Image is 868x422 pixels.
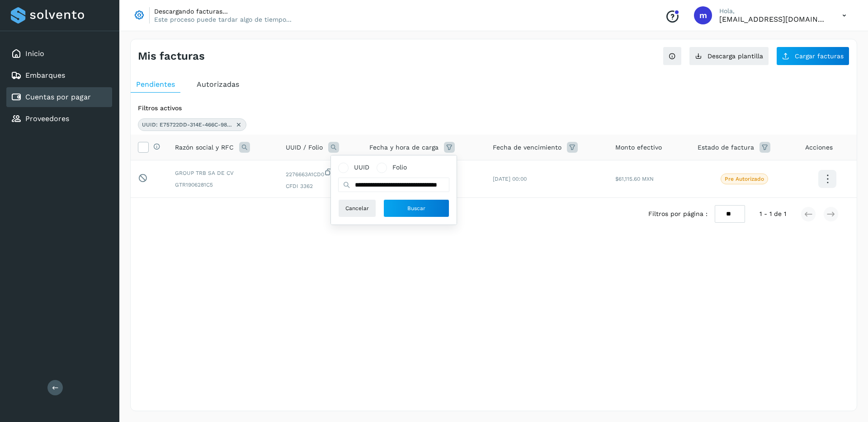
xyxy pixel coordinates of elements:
[138,50,205,63] h4: Mis facturas
[286,143,323,152] span: UUID / Folio
[698,143,754,152] span: Estado de factura
[493,143,561,152] span: Fecha de vencimiento
[6,87,112,107] div: Cuentas por pagar
[175,181,271,189] span: GTR1906281C5
[725,176,764,182] p: Pre Autorizado
[136,80,175,89] span: Pendientes
[142,121,232,129] span: UUID: E75722DD-314E-466C-98E2-2276663A1CD0
[708,53,763,59] span: Descarga plantilla
[25,71,65,80] a: Embarques
[154,7,292,15] p: Descargando facturas...
[6,66,112,85] div: Embarques
[138,118,246,131] div: UUID: E75722DD-314E-466C-98E2-2276663A1CD0
[6,109,112,129] div: Proveedores
[138,103,849,113] div: Filtros activos
[689,47,769,66] button: Descarga plantilla
[759,209,786,219] span: 1 - 1 de 1
[175,169,271,177] span: GROUP TRB SA DE CV
[286,168,355,178] span: 2276663A1CD0
[197,80,239,89] span: Autorizadas
[25,93,91,101] a: Cuentas por pagar
[615,176,654,182] span: $61,115.60 MXN
[154,15,292,23] p: Este proceso puede tardar algo de tiempo...
[369,143,439,152] span: Fecha y hora de carga
[719,15,828,23] p: mercedes@solvento.mx
[719,7,828,15] p: Hola,
[805,143,833,152] span: Acciones
[615,143,662,152] span: Monto efectivo
[25,49,44,58] a: Inicio
[286,182,355,190] span: CFDI 3362
[795,53,844,59] span: Cargar facturas
[175,143,234,152] span: Razón social y RFC
[776,47,849,66] button: Cargar facturas
[493,176,527,182] span: [DATE] 00:00
[648,209,708,219] span: Filtros por página :
[6,44,112,64] div: Inicio
[25,114,69,123] a: Proveedores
